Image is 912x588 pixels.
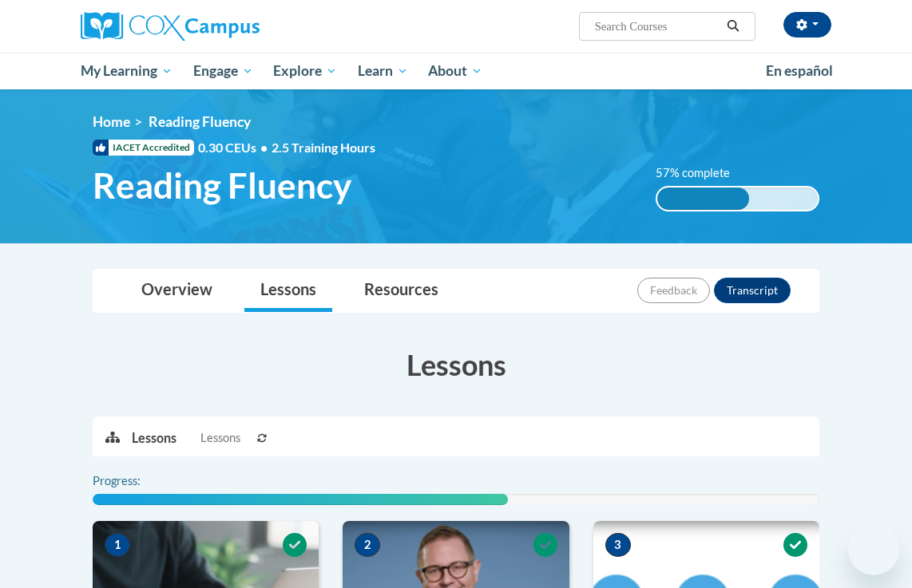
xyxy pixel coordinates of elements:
[656,164,747,182] label: 57% complete
[193,61,253,81] span: Engage
[81,12,315,41] a: Cox Campus
[93,345,819,385] h3: Lessons
[593,17,721,36] input: Search Courses
[125,270,228,312] a: Overview
[848,524,899,575] iframe: Button to launch messaging window
[714,278,791,303] button: Transcript
[132,429,176,447] p: Lessons
[105,533,130,557] span: 1
[93,140,194,156] span: IACET Accredited
[783,12,831,37] button: Account Settings
[93,164,351,207] span: Reading Fluency
[355,533,380,557] span: 2
[149,113,251,130] span: Reading Fluency
[347,53,418,89] a: Learn
[69,53,843,89] div: Main menu
[755,54,843,88] a: En español
[93,472,184,490] label: Progress:
[348,270,454,312] a: Resources
[70,53,183,89] a: My Learning
[93,113,130,130] a: Home
[81,61,172,81] span: My Learning
[657,187,749,210] div: 57% complete
[605,533,631,557] span: 3
[260,140,268,155] span: •
[272,140,375,155] span: 2.5 Training Hours
[766,62,833,79] span: En español
[418,53,494,89] a: About
[244,270,332,312] a: Lessons
[263,53,347,89] a: Explore
[81,12,260,41] img: Cox Campus
[358,61,408,81] span: Learn
[183,53,264,89] a: Engage
[200,429,240,447] span: Lessons
[428,61,482,81] span: About
[721,17,745,36] button: Search
[273,61,337,81] span: Explore
[198,139,272,156] span: 0.30 CEUs
[637,278,710,303] button: Feedback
